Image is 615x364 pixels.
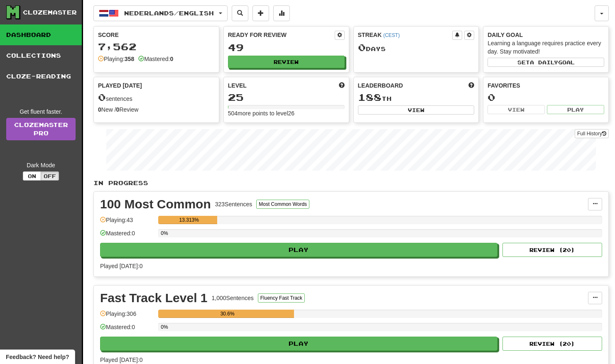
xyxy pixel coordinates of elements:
[98,42,215,52] div: 7,562
[358,31,453,39] div: Streak
[488,31,604,39] div: Daily Goal
[100,292,208,304] div: Fast Track Level 1
[232,5,248,21] button: Search sentences
[228,109,345,117] div: 504 more points to level 26
[100,229,154,243] div: Mastered: 0
[468,81,474,90] span: This week in points, UTC
[215,200,252,208] div: 323 Sentences
[358,81,403,90] span: Leaderboard
[6,161,76,169] div: Dark Mode
[93,5,228,21] button: Nederlands/English
[252,5,269,21] button: Add sentence to collection
[100,216,154,230] div: Playing: 43
[125,56,134,62] strong: 358
[100,357,142,363] span: Played [DATE]: 0
[488,81,604,90] div: Favorites
[383,32,400,38] a: (CEST)
[138,55,173,63] div: Mastered:
[100,243,497,257] button: Play
[23,8,77,17] div: Clozemaster
[339,81,345,90] span: Score more points to level up
[98,105,215,114] div: New / Review
[358,92,475,103] div: th
[502,243,602,257] button: Review (20)
[100,310,154,323] div: Playing: 306
[258,293,305,303] button: Fluency Fast Track
[124,10,214,17] span: Nederlands / English
[161,310,294,318] div: 30.6%
[358,91,382,103] span: 188
[100,337,497,351] button: Play
[23,171,41,181] button: On
[98,106,101,113] strong: 0
[530,59,558,65] span: a daily
[100,198,211,210] div: 100 Most Common
[256,200,309,209] button: Most Common Words
[488,58,604,67] button: Seta dailygoal
[575,129,609,138] button: Full History
[161,216,217,224] div: 13.313%
[41,171,59,181] button: Off
[98,92,215,103] div: sentences
[228,92,345,103] div: 25
[116,106,120,113] strong: 0
[228,56,345,68] button: Review
[98,55,134,63] div: Playing:
[93,179,609,187] p: In Progress
[98,81,142,90] span: Played [DATE]
[6,118,76,140] a: ClozemasterPro
[228,81,247,90] span: Level
[547,105,604,114] button: Play
[502,337,602,351] button: Review (20)
[358,42,366,53] span: 0
[98,91,106,103] span: 0
[100,263,142,269] span: Played [DATE]: 0
[98,31,215,39] div: Score
[273,5,290,21] button: More stats
[212,294,254,302] div: 1,000 Sentences
[358,105,475,115] button: View
[488,39,604,56] div: Learning a language requires practice every day. Stay motivated!
[6,107,76,116] div: Get fluent faster.
[6,353,69,361] span: Open feedback widget
[488,92,604,103] div: 0
[170,56,173,62] strong: 0
[228,42,345,53] div: 49
[228,31,335,39] div: Ready for Review
[358,42,475,53] div: Day s
[100,323,154,337] div: Mastered: 0
[488,105,545,114] button: View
